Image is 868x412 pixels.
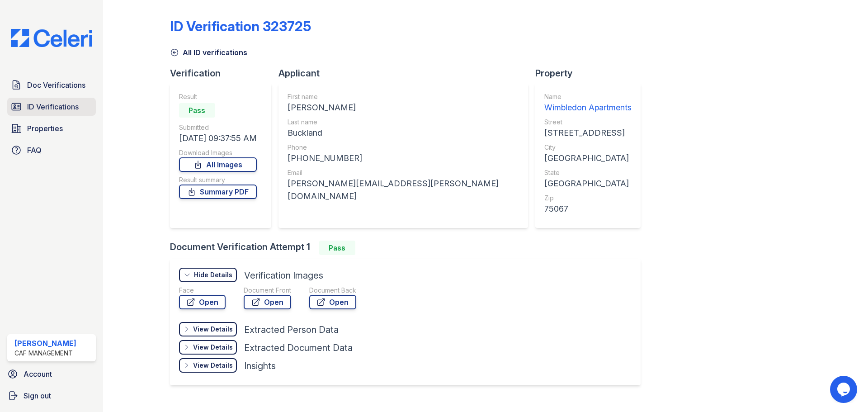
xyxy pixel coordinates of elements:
div: [STREET_ADDRESS] [544,127,632,139]
div: [PERSON_NAME] [14,338,76,349]
div: Document Verification Attempt 1 [170,241,648,255]
div: Hide Details [194,270,232,279]
a: ID Verifications [7,98,96,116]
div: Applicant [278,67,535,80]
a: Name Wimbledon Apartments [544,92,632,114]
div: Pass [319,241,355,255]
div: Property [535,67,648,80]
div: [PERSON_NAME][EMAIL_ADDRESS][PERSON_NAME][DOMAIN_NAME] [288,177,519,203]
div: Submitted [179,123,257,132]
a: FAQ [7,141,96,159]
div: [GEOGRAPHIC_DATA] [544,152,632,165]
div: View Details [193,343,233,352]
div: Zip [544,194,632,203]
div: Email [288,168,519,177]
span: FAQ [27,145,42,156]
div: Buckland [288,127,519,139]
div: Result [179,92,257,101]
a: Open [309,295,356,309]
span: Properties [27,123,63,134]
div: ID Verification 323725 [170,18,311,34]
a: Properties [7,119,96,137]
div: Name [544,92,632,101]
div: [GEOGRAPHIC_DATA] [544,177,632,190]
div: [PERSON_NAME] [288,101,519,114]
div: View Details [193,325,233,334]
span: Doc Verifications [27,80,85,90]
a: Open [244,295,291,309]
div: Wimbledon Apartments [544,101,632,114]
div: CAF Management [14,349,76,358]
div: Street [544,118,632,127]
div: City [544,143,632,152]
span: Sign out [24,390,51,401]
div: Extracted Document Data [244,341,353,354]
div: Phone [288,143,519,152]
iframe: chat widget [830,376,859,403]
img: CE_Logo_Blue-a8612792a0a2168367f1c8372b55b34899dd931a85d93a1a3d3e32e68fde9ad4.png [4,29,99,47]
a: Sign out [4,387,99,405]
div: Document Back [309,286,356,295]
div: View Details [193,361,233,370]
span: Account [24,369,52,379]
a: All Images [179,157,257,172]
div: Verification Images [244,269,323,282]
div: Document Front [244,286,291,295]
a: Doc Verifications [7,76,96,94]
div: [DATE] 09:37:55 AM [179,132,257,145]
div: Extracted Person Data [244,323,339,336]
div: [PHONE_NUMBER] [288,152,519,165]
span: ID Verifications [27,101,79,112]
a: Open [179,295,226,309]
div: Pass [179,103,215,118]
div: 75067 [544,203,632,215]
div: Verification [170,67,278,80]
a: All ID verifications [170,47,247,58]
div: Insights [244,360,276,372]
a: Summary PDF [179,185,257,199]
a: Account [4,365,99,383]
div: Download Images [179,148,257,157]
div: Result summary [179,175,257,185]
div: Last name [288,118,519,127]
div: First name [288,92,519,101]
div: Face [179,286,226,295]
div: State [544,168,632,177]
